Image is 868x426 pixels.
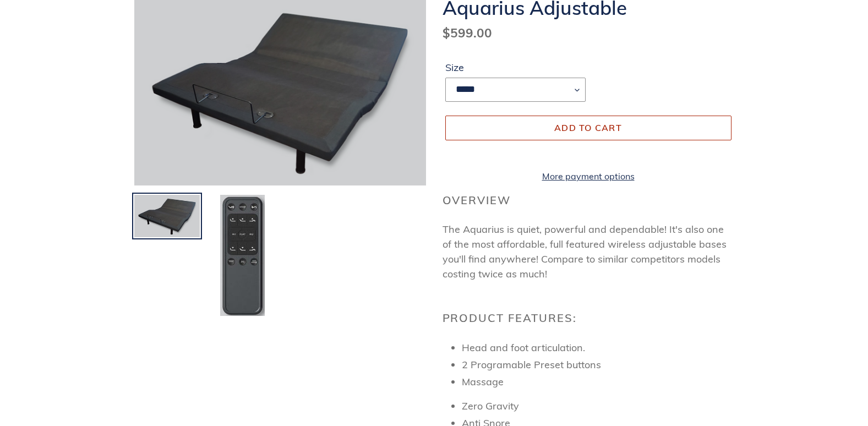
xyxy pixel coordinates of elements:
[462,340,734,355] p: Head and foot articulation.
[445,170,731,183] a: More payment options
[443,312,734,325] h2: Product Features:
[443,194,734,207] h2: Overview
[445,116,731,140] button: Add to cart
[445,60,586,75] label: Size
[443,25,492,41] span: $599.00
[443,222,734,281] p: The Aquarius is quiet, powerful and dependable! It's also one of the most affordable, full featur...
[462,398,734,413] li: Zero Gravity
[133,194,201,238] img: Load image into Gallery viewer, Aquarius Adjustable
[462,374,734,389] li: Massage
[462,357,734,372] p: 2 Programable Preset buttons
[219,194,266,317] img: Load image into Gallery viewer, Aquarius Adjustable
[554,122,622,133] span: Add to cart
